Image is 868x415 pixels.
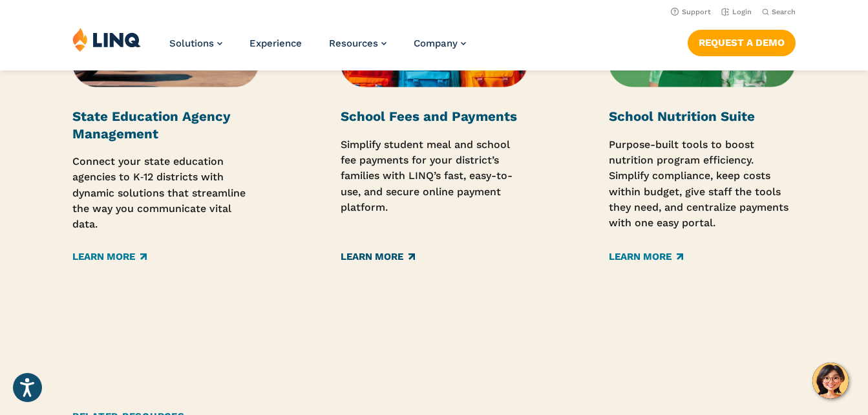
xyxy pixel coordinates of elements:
a: Resources [329,37,386,49]
p: Simplify student meal and school fee payments for your district’s families with LINQ’s fast, easy... [341,137,527,233]
p: Connect your state education agencies to K‑12 districts with dynamic solutions that streamline th... [72,154,259,233]
a: Learn More [72,250,147,264]
a: Support [671,8,711,16]
a: Experience [249,37,302,49]
button: Hello, have a question? Let’s chat. [812,363,849,399]
strong: School Nutrition Suite [609,109,755,124]
strong: School Fees and Payments [341,109,517,124]
button: Open Search Bar [762,7,796,17]
span: Company [414,37,458,49]
span: Resources [329,37,378,49]
span: Solutions [169,37,214,49]
strong: State Education Agency Management [72,109,231,141]
img: LINQ | K‑12 Software [72,27,141,52]
a: Login [721,8,752,16]
a: Solutions [169,37,222,49]
a: Learn More [609,250,683,264]
nav: Button Navigation [688,27,796,56]
nav: Primary Navigation [169,27,466,70]
p: Purpose-built tools to boost nutrition program efficiency. Simplify compliance, keep costs within... [609,137,796,233]
a: Request a Demo [688,30,796,56]
a: Learn More [341,250,415,264]
span: Search [772,8,796,16]
a: Company [414,37,466,49]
